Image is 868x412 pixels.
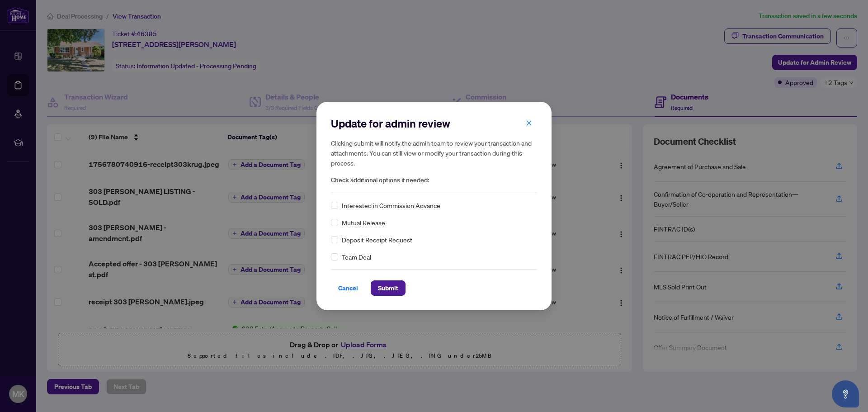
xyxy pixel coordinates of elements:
[371,280,406,296] button: Submit
[342,218,385,227] span: Mutual Release
[338,281,358,295] span: Cancel
[342,252,371,262] span: Team Deal
[331,175,537,185] span: Check additional options if needed:
[342,200,440,210] span: Interested in Commission Advance
[342,235,412,245] span: Deposit Receipt Request
[832,380,859,407] button: Open asap
[378,281,398,295] span: Submit
[331,138,537,168] h5: Clicking submit will notify the admin team to review your transaction and attachments. You can st...
[331,116,537,131] h2: Update for admin review
[526,120,532,126] span: close
[331,280,365,296] button: Cancel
